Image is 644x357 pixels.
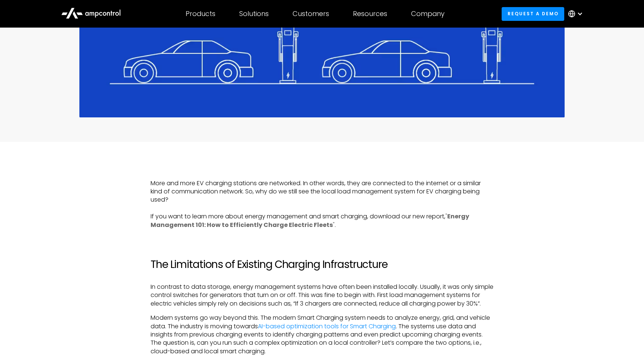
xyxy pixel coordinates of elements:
[502,7,564,20] a: Request a demo
[293,10,329,18] div: Customers
[411,10,445,18] div: Company
[239,10,269,18] div: Solutions
[151,283,493,308] p: In contrast to data storage, energy management systems have often been installed locally. Usually...
[186,10,215,18] div: Products
[353,10,387,18] div: Resources
[258,322,396,331] a: AI-based optimization tools for Smart Charging
[151,212,469,229] strong: Energy Management 101: How to Efficiently Charge Electric Fleets
[151,258,493,271] h2: The Limitations of Existing Charging Infrastructure
[151,314,493,356] p: Modern systems go way beyond this. The modern Smart Charging system needs to analyze energy, grid...
[151,179,493,238] p: More and more EV charging stations are networked. In other words, they are connected to the inter...
[151,212,469,229] a: "Energy Management 101: How to Efficiently Charge Electric Fleets"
